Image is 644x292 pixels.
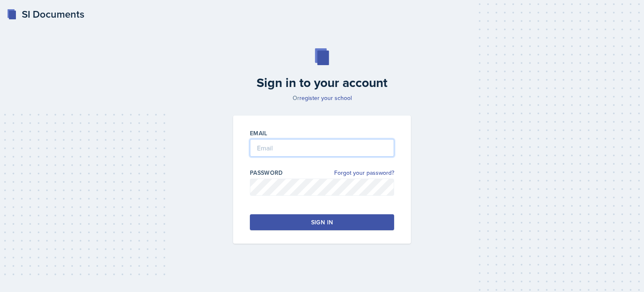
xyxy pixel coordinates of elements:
[7,7,84,22] a: SI Documents
[299,94,352,102] a: register your school
[250,168,283,177] label: Password
[250,129,267,137] label: Email
[334,168,394,177] a: Forgot your password?
[250,214,394,230] button: Sign in
[250,139,394,157] input: Email
[311,218,333,226] div: Sign in
[228,94,416,102] p: Or
[228,75,416,90] h2: Sign in to your account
